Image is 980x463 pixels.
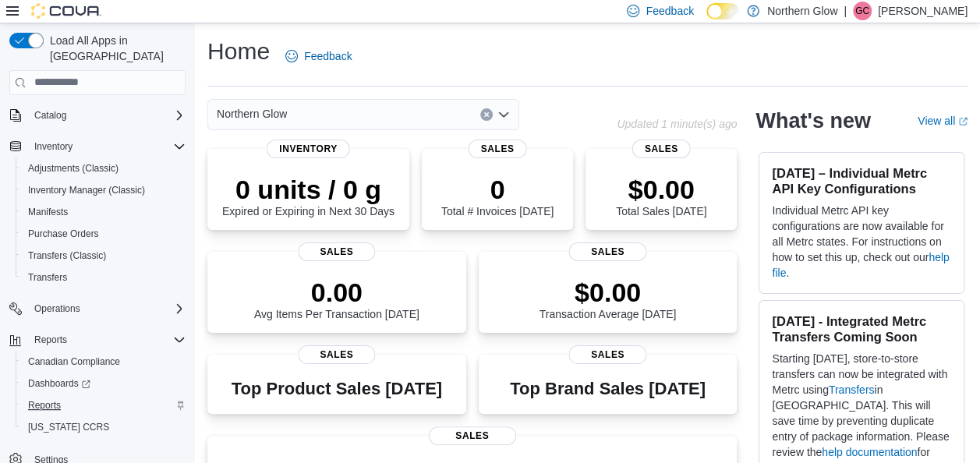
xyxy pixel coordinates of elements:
div: Total Sales [DATE] [616,174,706,217]
button: Reports [28,330,73,349]
span: Sales [429,426,516,445]
h1: Home [207,36,270,67]
button: Transfers [16,267,192,288]
p: | [844,2,847,20]
button: Inventory [28,137,79,156]
span: Reports [22,396,186,415]
div: Total # Invoices [DATE] [441,174,554,217]
h2: What's new [755,108,870,133]
span: Purchase Orders [22,224,186,243]
span: Sales [298,242,375,261]
span: Purchase Orders [28,228,99,240]
div: Transaction Average [DATE] [540,277,677,320]
span: Adjustments (Classic) [28,162,119,175]
span: Adjustments (Classic) [22,159,186,178]
span: Inventory [34,140,73,153]
a: [US_STATE] CCRS [22,418,115,436]
a: Canadian Compliance [22,352,126,371]
a: Transfers (Classic) [22,246,112,265]
span: Operations [34,302,80,315]
button: Canadian Compliance [16,351,192,373]
button: Open list of options [497,108,510,121]
span: [US_STATE] CCRS [28,421,109,433]
span: Dashboards [22,374,186,393]
p: $0.00 [616,174,706,205]
h3: [DATE] - Integrated Metrc Transfers Coming Soon [772,313,951,345]
span: Transfers (Classic) [28,249,106,262]
a: Adjustments (Classic) [22,159,125,178]
button: Operations [28,299,87,318]
span: Sales [469,140,527,158]
button: Catalog [3,104,192,126]
span: Manifests [22,203,186,221]
span: Transfers [22,268,186,287]
span: Sales [569,242,646,261]
span: Sales [298,345,375,364]
button: Clear input [480,108,493,121]
span: Feedback [646,3,693,19]
p: Individual Metrc API key configurations are now available for all Metrc states. For instructions ... [772,203,951,281]
span: Catalog [28,106,186,125]
button: Operations [3,298,192,320]
button: Purchase Orders [16,223,192,245]
span: Inventory [267,140,350,158]
p: 0.00 [254,277,419,308]
button: Reports [16,394,192,416]
a: Transfers [829,383,875,396]
span: Sales [632,140,691,158]
input: Dark Mode [706,3,739,19]
button: Inventory Manager (Classic) [16,179,192,201]
span: Northern Glow [217,104,287,123]
a: Reports [22,396,67,415]
a: help file [772,251,949,279]
a: Feedback [279,41,358,72]
span: Catalog [34,109,66,122]
span: Inventory [28,137,186,156]
p: 0 [441,174,554,205]
p: 0 units / 0 g [222,174,394,205]
h3: Top Product Sales [DATE] [232,380,442,398]
div: Expired or Expiring in Next 30 Days [222,174,394,217]
span: Feedback [304,48,352,64]
span: Transfers [28,271,67,284]
span: Dashboards [28,377,90,390]
a: View allExternal link [918,115,968,127]
a: Transfers [22,268,73,287]
span: GC [855,2,869,20]
div: Avg Items Per Transaction [DATE] [254,277,419,320]
h3: [DATE] – Individual Metrc API Key Configurations [772,165,951,196]
span: Load All Apps in [GEOGRAPHIC_DATA] [44,33,186,64]
p: [PERSON_NAME] [878,2,968,20]
p: Northern Glow [767,2,837,20]
svg: External link [958,117,968,126]
button: Catalog [28,106,73,125]
h3: Top Brand Sales [DATE] [510,380,706,398]
button: Adjustments (Classic) [16,157,192,179]
p: $0.00 [540,277,677,308]
span: Inventory Manager (Classic) [28,184,145,196]
p: Updated 1 minute(s) ago [617,118,737,130]
a: Dashboards [16,373,192,394]
span: Washington CCRS [22,418,186,436]
button: Manifests [16,201,192,223]
button: Reports [3,329,192,351]
span: Reports [28,399,61,412]
a: Dashboards [22,374,97,393]
button: Inventory [3,136,192,157]
span: Inventory Manager (Classic) [22,181,186,200]
button: [US_STATE] CCRS [16,416,192,438]
img: Cova [31,3,101,19]
span: Reports [28,330,186,349]
span: Canadian Compliance [22,352,186,371]
button: Transfers (Classic) [16,245,192,267]
span: Canadian Compliance [28,355,120,368]
span: Sales [569,345,646,364]
span: Transfers (Classic) [22,246,186,265]
div: Gayle Church [853,2,872,20]
span: Manifests [28,206,68,218]
span: Operations [28,299,186,318]
a: Purchase Orders [22,224,105,243]
a: Manifests [22,203,74,221]
span: Reports [34,334,67,346]
a: help documentation [822,446,917,458]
